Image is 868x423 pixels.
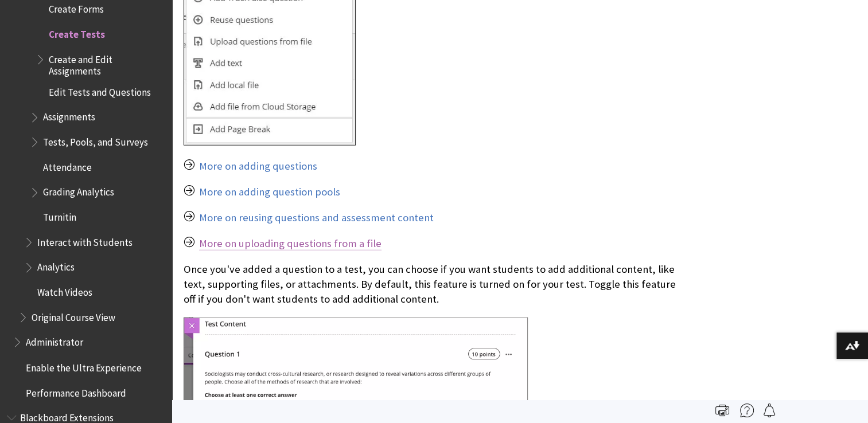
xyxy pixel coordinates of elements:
[26,332,83,348] span: Administrator
[740,404,754,417] img: More help
[49,50,164,77] span: Create and Edit Assignments
[37,233,133,248] span: Interact with Students
[715,404,729,417] img: Print
[20,408,114,423] span: Blackboard Extensions
[26,383,126,398] span: Performance Dashboard
[43,183,114,198] span: Grading Analytics
[184,262,687,307] p: Once you've added a question to a test, you can choose if you want students to add additional con...
[37,258,75,273] span: Analytics
[199,237,382,250] a: More on uploading questions from a file
[49,83,151,98] span: Edit Tests and Questions
[43,108,95,123] span: Assignments
[43,158,92,173] span: Attendance
[199,211,434,225] a: More on reusing questions and assessment content
[199,185,340,199] a: More on adding question pools
[762,404,776,417] img: Follow this page
[43,132,148,148] span: Tests, Pools, and Surveys
[37,283,92,298] span: Watch Videos
[43,207,76,223] span: Turnitin
[26,358,142,373] span: Enable the Ultra Experience
[199,159,317,173] a: More on adding questions
[49,25,105,40] span: Create Tests
[32,308,115,323] span: Original Course View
